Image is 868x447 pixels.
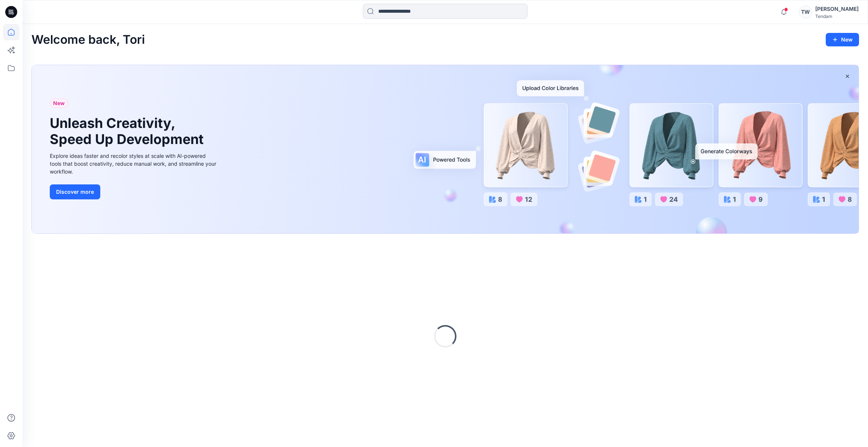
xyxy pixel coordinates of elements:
[50,184,218,199] a: Discover more
[50,115,207,147] h1: Unleash Creativity, Speed Up Development
[31,33,145,47] h2: Welcome back, Tori
[53,99,65,108] span: New
[50,152,218,175] div: Explore ideas faster and recolor styles at scale with AI-powered tools that boost creativity, red...
[50,184,100,199] button: Discover more
[815,13,859,19] div: Tendam
[826,33,859,46] button: New
[815,4,859,13] div: [PERSON_NAME]
[799,5,812,19] div: TW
